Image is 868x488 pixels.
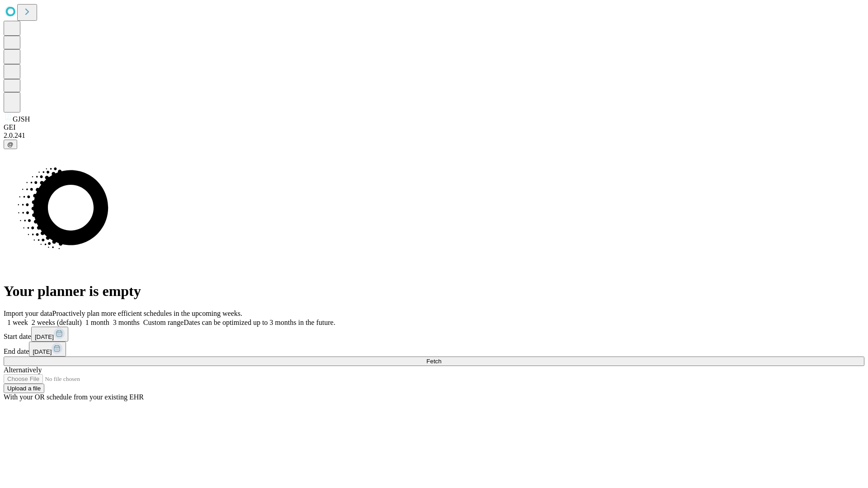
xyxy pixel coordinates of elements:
span: @ [7,141,14,148]
span: 1 month [85,319,109,326]
span: Fetch [426,358,441,365]
div: 2.0.241 [4,131,864,140]
button: Fetch [4,357,864,366]
span: Alternatively [4,366,42,374]
span: Proactively plan more efficient schedules in the upcoming weeks. [52,310,242,317]
button: [DATE] [29,342,66,357]
span: 1 week [7,319,28,326]
div: Start date [4,327,864,342]
span: 2 weeks (default) [32,319,82,326]
div: End date [4,342,864,357]
span: Import your data [4,310,52,317]
button: @ [4,140,17,149]
span: GJSH [13,115,30,123]
h1: Your planner is empty [4,283,864,300]
div: GEI [4,123,864,131]
span: Custom range [143,319,184,326]
span: 3 months [113,319,140,326]
button: [DATE] [31,327,68,342]
span: Dates can be optimized up to 3 months in the future. [184,319,335,326]
span: [DATE] [35,333,54,340]
span: [DATE] [33,348,52,355]
span: With your OR schedule from your existing EHR [4,393,144,401]
button: Upload a file [4,384,44,393]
